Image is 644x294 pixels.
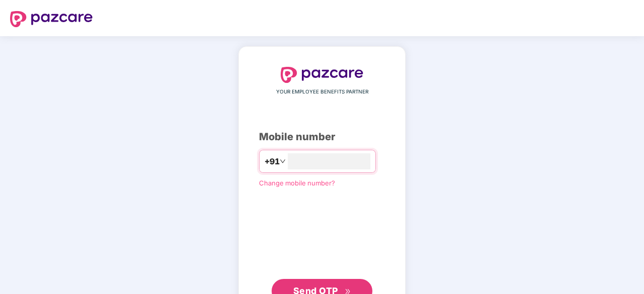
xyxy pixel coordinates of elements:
div: Mobile number [259,129,385,145]
img: logo [281,67,363,83]
a: Change mobile number? [259,179,335,187]
span: YOUR EMPLOYEE BENEFITS PARTNER [276,88,368,96]
span: +91 [265,155,280,168]
img: logo [10,11,93,27]
span: down [280,158,286,164]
